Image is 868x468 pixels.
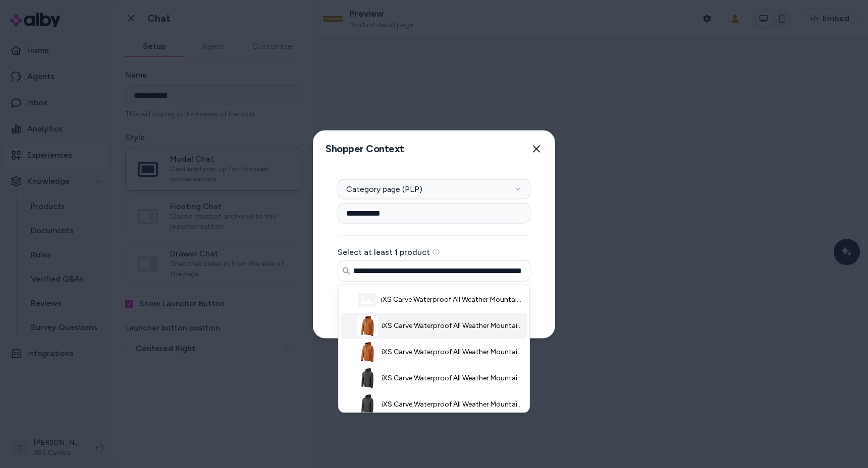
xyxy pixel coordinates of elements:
img: iXS Carve Waterproof All Weather Mountain Bike Jacket Burnt Orange Large [357,315,377,336]
span: iXS Carve Waterproof All Weather Mountain Bike Jacket Burnt Orange Small [382,347,524,357]
span: iXS Carve Waterproof All Weather Mountain Bike Jacket Burnt Orange Large [382,320,524,330]
span: iXS Carve Waterproof All Weather Mountain Bike Jacket Anthracite 2X-Large [382,373,524,383]
span: iXS Carve Waterproof All Weather Mountain Bike Jacket Anthracite 3X-Large [382,399,524,409]
span: iXS Carve Waterproof All Weather Mountain Bike Jacket Burnt Orange 3X-Large [381,294,524,304]
h2: Shopper Context [321,139,404,159]
img: iXS Carve Waterproof All Weather Mountain Bike Jacket Anthracite 2X-Large [357,368,377,388]
label: Select at least 1 product [338,248,430,256]
img: iXS Carve Waterproof All Weather Mountain Bike Jacket Burnt Orange Small [357,342,377,362]
img: iXS Carve Waterproof All Weather Mountain Bike Jacket Anthracite 3X-Large [357,394,377,414]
